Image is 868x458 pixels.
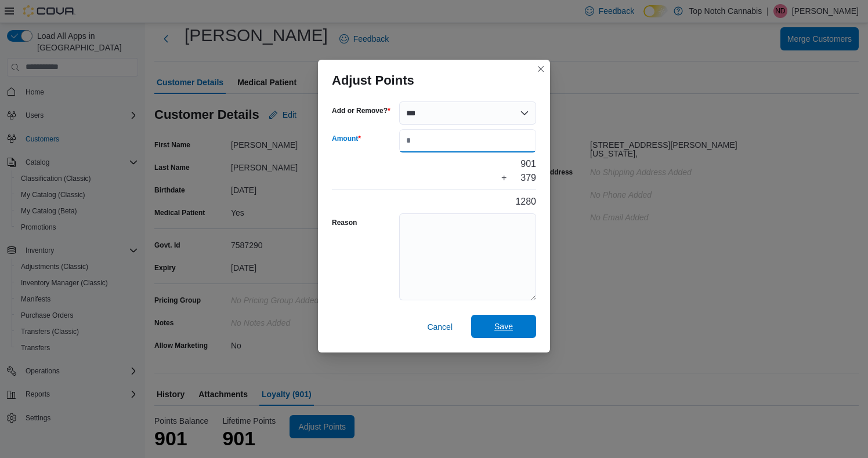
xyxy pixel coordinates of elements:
label: Reason [332,218,357,227]
span: Save [494,321,513,332]
label: Amount [332,134,361,143]
button: Save [471,315,536,338]
span: Cancel [427,321,453,333]
h3: Adjust Points [332,74,414,88]
label: Add or Remove? [332,106,390,115]
div: 379 [520,171,536,185]
button: Closes this modal window [534,62,548,76]
div: 1280 [515,195,536,209]
div: 901 [520,157,536,171]
button: Cancel [422,315,457,339]
div: + [501,171,507,185]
